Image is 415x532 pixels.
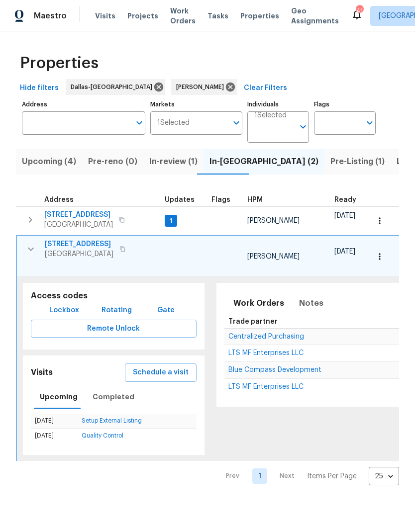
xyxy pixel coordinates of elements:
[22,101,145,107] label: Address
[247,196,263,203] span: HPM
[233,296,284,310] span: Work Orders
[240,79,291,97] button: Clear Filters
[98,301,136,320] button: Rotating
[207,12,228,19] span: Tasks
[31,429,78,443] td: [DATE]
[176,82,228,92] span: [PERSON_NAME]
[369,463,399,489] div: 25
[44,210,113,220] span: [STREET_ADDRESS]
[66,79,165,95] div: Dallas-[GEOGRAPHIC_DATA]
[228,366,321,373] span: Blue Compass Development
[88,155,137,169] span: Pre-reno (0)
[228,350,304,356] a: LTS MF Enterprises LLC
[125,363,197,382] button: Schedule a visit
[44,196,74,203] span: Address
[165,196,195,203] span: Updates
[95,11,115,21] span: Visits
[31,291,197,301] h5: Access codes
[244,82,287,94] span: Clear Filters
[22,155,76,169] span: Upcoming (4)
[170,6,196,26] span: Work Orders
[132,116,146,130] button: Open
[363,116,377,130] button: Open
[228,367,321,373] a: Blue Compass Development
[45,239,113,249] span: [STREET_ADDRESS]
[330,155,385,169] span: Pre-Listing (1)
[356,6,363,16] div: 41
[93,391,134,403] span: Completed
[314,101,376,107] label: Flags
[228,333,304,340] span: Centralized Purchasing
[20,58,99,68] span: Properties
[228,318,278,325] span: Trade partner
[82,433,123,439] a: Quality Control
[150,101,243,107] label: Markets
[149,155,198,169] span: In-review (1)
[228,334,304,340] a: Centralized Purchasing
[31,320,197,338] button: Remote Unlock
[157,119,190,127] span: 1 Selected
[82,418,142,424] a: Setup External Listing
[20,82,59,94] span: Hide filters
[39,323,189,335] span: Remote Unlock
[296,120,310,134] button: Open
[247,101,309,107] label: Individuals
[71,82,156,92] span: Dallas-[GEOGRAPHIC_DATA]
[49,304,79,317] span: Lockbox
[291,6,339,26] span: Geo Assignments
[150,301,182,320] button: Gate
[45,249,113,259] span: [GEOGRAPHIC_DATA]
[247,253,300,260] span: [PERSON_NAME]
[133,366,189,379] span: Schedule a visit
[229,116,243,130] button: Open
[34,11,67,21] span: Maestro
[228,350,304,356] span: LTS MF Enterprises LLC
[166,217,176,225] span: 1
[209,155,318,169] span: In-[GEOGRAPHIC_DATA] (2)
[211,196,230,203] span: Flags
[299,296,323,310] span: Notes
[127,11,158,21] span: Projects
[334,196,365,203] div: Earliest renovation start date (first business day after COE or Checkout)
[247,217,300,224] span: [PERSON_NAME]
[254,111,287,120] span: 1 Selected
[40,391,78,403] span: Upcoming
[228,383,304,390] span: LTS MF Enterprises LLC
[228,384,304,390] a: LTS MF Enterprises LLC
[334,248,355,255] span: [DATE]
[216,467,399,485] nav: Pagination Navigation
[45,301,83,320] button: Lockbox
[102,304,132,317] span: Rotating
[334,196,356,203] span: Ready
[171,79,237,95] div: [PERSON_NAME]
[154,304,178,317] span: Gate
[240,11,279,21] span: Properties
[16,79,63,97] button: Hide filters
[334,212,355,219] span: [DATE]
[31,414,78,429] td: [DATE]
[307,471,357,481] p: Items Per Page
[31,367,53,378] h5: Visits
[44,220,113,230] span: [GEOGRAPHIC_DATA]
[252,468,267,484] a: Goto page 1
